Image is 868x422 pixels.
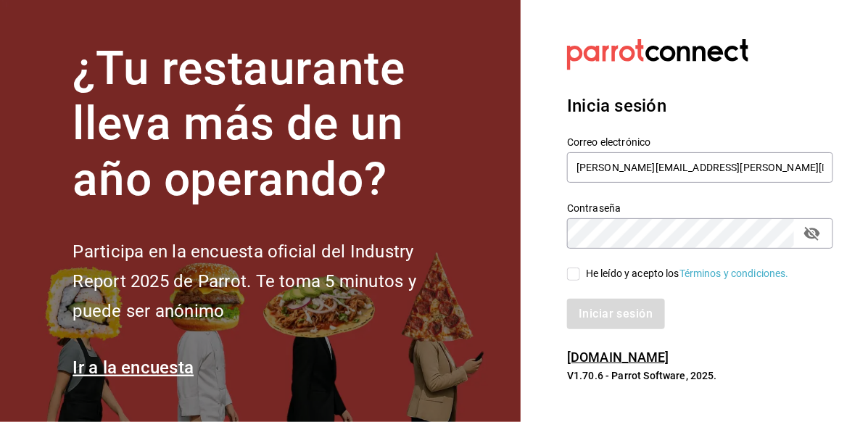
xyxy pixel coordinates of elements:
label: Contraseña [567,203,833,213]
p: V1.70.6 - Parrot Software, 2025. [567,368,833,383]
h3: Inicia sesión [567,93,833,119]
div: He leído y acepto los [586,266,789,281]
label: Correo electrónico [567,137,833,147]
button: passwordField [800,221,824,246]
h2: Participa en la encuesta oficial del Industry Report 2025 de Parrot. Te toma 5 minutos y puede se... [73,237,465,326]
a: Ir a la encuesta [73,357,194,378]
h1: ¿Tu restaurante lleva más de un año operando? [73,41,465,208]
a: Términos y condiciones. [679,268,789,279]
input: Ingresa tu correo electrónico [567,152,833,183]
a: [DOMAIN_NAME] [567,349,669,365]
